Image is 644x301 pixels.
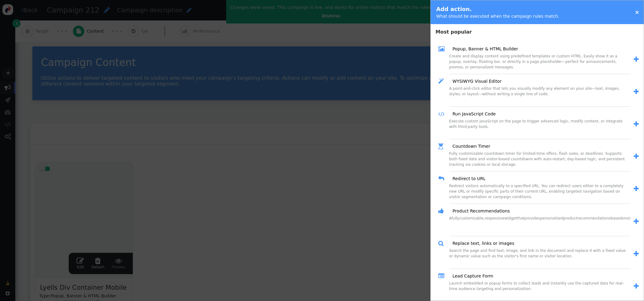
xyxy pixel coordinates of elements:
span:  [634,121,639,127]
div: Search the page and find text, image, and link in the document and replace it with a fixed value ... [449,248,631,269]
h4: Most popular [431,25,644,35]
span:  [634,89,639,95]
a:  [631,152,639,161]
span: recommendations [577,216,611,220]
span:  [438,142,448,151]
div: Redirect visitors automatically to a specified URL. You can redirect users either to a completely... [449,183,631,204]
span:  [634,186,639,192]
span:  [438,110,448,118]
span:  [634,153,639,160]
a: Countdown Timer [448,143,490,150]
span:  [634,56,639,63]
a:  [631,249,639,259]
span:  [634,218,639,225]
div: Create and display content using predefined templates or custom HTML. Easily show it as a popup, ... [449,53,631,74]
span: personalized [540,216,563,220]
span: A [449,216,452,220]
span: visitor [626,216,638,220]
span:  [438,272,448,281]
a: Replace text, links or images [448,240,514,247]
a: WYSIWYG Visual Editor [448,78,501,85]
span: product [563,216,577,220]
span:  [438,239,448,248]
a: Lead Capture Form [448,273,493,279]
a: Redirect to URL [448,176,485,182]
span: widget [505,216,517,220]
div: Execute custom JavaScript on the page to trigger advanced logic, modify content, or integrate wit... [449,118,631,139]
span:  [438,77,448,86]
div: Fully customizable countdown timer for limited-time offers, flash sales, or deadlines. Supports b... [449,151,631,172]
a: Popup, Banner & HTML Builder [448,46,518,52]
span: that [517,216,524,220]
span:  [634,283,639,289]
div: A point-and-click editor that lets you visually modify any element on your site—text, images, sty... [449,86,631,107]
span:  [438,45,448,53]
span: responsive [485,216,505,220]
a:  [631,184,639,194]
span: provides [524,216,540,220]
span: customizable, [459,216,485,220]
span: fully [451,216,459,220]
span: based [611,216,622,220]
a:  [631,55,639,64]
a:  [631,87,639,97]
a:  [631,119,639,129]
a: Run JavaScript Code [448,111,496,117]
a: × [635,9,639,15]
span:  [438,207,448,216]
span: on [622,216,626,220]
a:  [631,281,639,291]
a:  [631,217,639,227]
span:  [634,251,639,257]
span:  [438,174,448,183]
a: Product Recommendations [448,208,510,214]
div: What should be executed when the campaign rules match. [436,13,559,19]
